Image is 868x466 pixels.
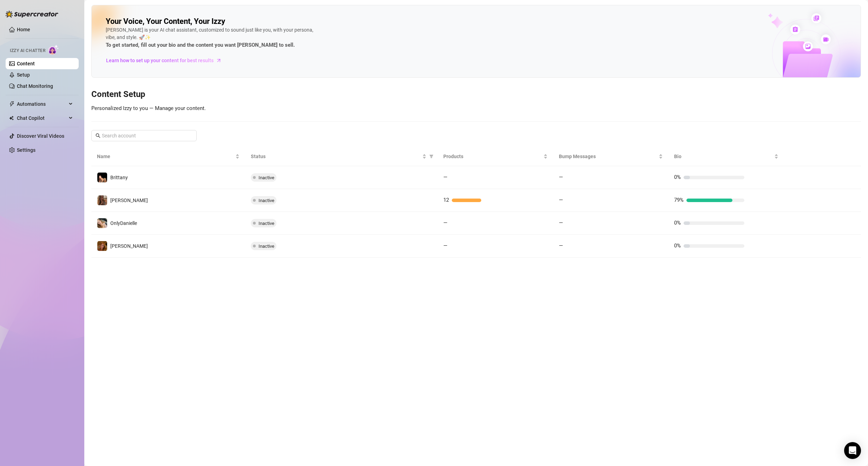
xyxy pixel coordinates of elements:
[443,242,448,249] span: —
[245,147,438,166] th: Status
[17,133,64,139] a: Discover Viral Videos
[97,241,107,251] img: Danielle
[91,147,245,166] th: Name
[17,72,30,78] a: Setup
[106,26,316,50] div: [PERSON_NAME] is your AI chat assistant, customized to sound just like you, with your persona, vi...
[443,174,448,180] span: —
[110,198,148,203] span: [PERSON_NAME]
[559,242,563,249] span: —
[17,98,67,110] span: Automations
[215,57,222,64] span: arrow-right
[428,151,435,162] span: filter
[97,153,234,160] span: Name
[559,174,563,180] span: —
[106,17,225,26] h2: Your Voice, Your Content, Your Izzy
[17,112,67,124] span: Chat Copilot
[10,47,45,54] span: Izzy AI Chatter
[91,89,861,100] h3: Content Setup
[17,27,30,32] a: Home
[97,173,107,182] img: Brittany️‍
[674,174,681,180] span: 0%
[443,220,448,226] span: —
[674,220,681,226] span: 0%
[102,132,187,140] input: Search account
[752,6,861,77] img: ai-chatter-content-library-cLFOSyPT.png
[106,55,227,66] a: Learn how to set up your content for best results
[443,197,449,203] span: 12
[259,244,274,249] span: Inactive
[9,101,15,107] span: thunderbolt
[91,105,206,111] span: Personalized Izzy to you — Manage your content.
[48,45,59,55] img: AI Chatter
[17,83,53,89] a: Chat Monitoring
[553,147,669,166] th: Bump Messages
[17,147,35,153] a: Settings
[443,153,542,160] span: Products
[259,198,274,203] span: Inactive
[110,175,128,180] span: Brittany️‍
[17,61,35,66] a: Content
[6,11,58,18] img: logo-BBDzfeDw.svg
[97,218,107,228] img: OnlyDanielle
[106,57,214,64] span: Learn how to set up your content for best results
[9,116,14,121] img: Chat Copilot
[251,153,421,160] span: Status
[559,220,563,226] span: —
[559,153,658,160] span: Bump Messages
[110,220,137,226] span: OnlyDanielle
[96,133,100,138] span: search
[106,42,295,48] strong: To get started, fill out your bio and the content you want [PERSON_NAME] to sell.
[429,154,433,158] span: filter
[559,197,563,203] span: —
[438,147,553,166] th: Products
[97,195,107,205] img: daniellerose
[674,242,681,249] span: 0%
[259,175,274,180] span: Inactive
[259,221,274,226] span: Inactive
[110,243,148,249] span: [PERSON_NAME]
[668,147,784,166] th: Bio
[674,153,773,160] span: Bio
[674,197,684,203] span: 79%
[844,442,861,459] div: Open Intercom Messenger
